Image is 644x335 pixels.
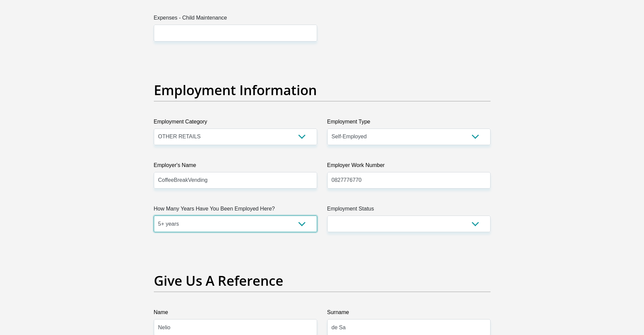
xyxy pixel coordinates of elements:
label: Employer's Name [154,161,317,172]
label: How Many Years Have You Been Employed Here? [154,205,317,216]
h2: Give Us A Reference [154,273,491,289]
label: Employment Type [327,118,491,129]
label: Employment Category [154,118,317,129]
label: Expenses - Child Maintenance [154,14,317,25]
input: Employer's Name [154,172,317,189]
input: Expenses - Child Maintenance [154,25,317,41]
label: Employer Work Number [327,161,491,172]
h2: Employment Information [154,82,491,98]
label: Surname [327,308,491,319]
label: Name [154,308,317,319]
input: Employer Work Number [327,172,491,189]
label: Employment Status [327,205,491,216]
